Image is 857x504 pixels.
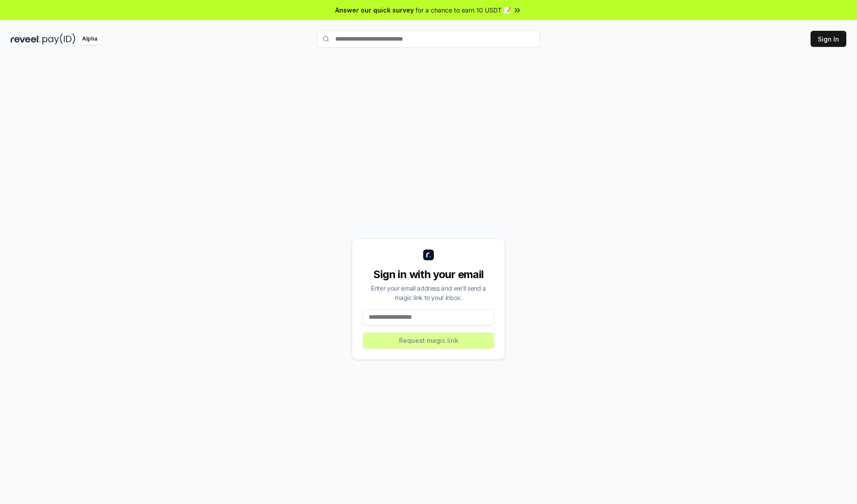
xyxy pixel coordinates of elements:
div: Sign in with your email [363,267,494,282]
img: pay_id [42,33,75,45]
span: for a chance to earn 10 USDT 📝 [416,5,511,15]
img: reveel_dark [11,33,41,45]
div: Enter your email address and we’ll send a magic link to your inbox. [363,283,494,302]
span: Answer our quick survey [335,5,414,15]
button: Sign In [811,31,846,47]
div: Alpha [77,33,102,45]
img: logo_small [423,250,434,260]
